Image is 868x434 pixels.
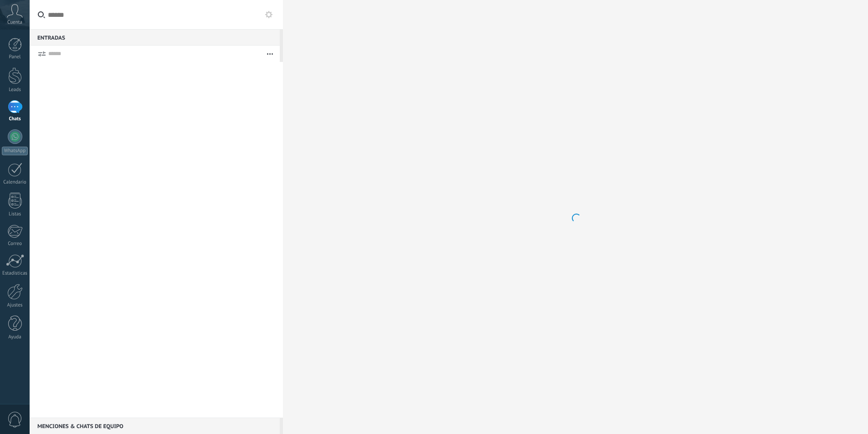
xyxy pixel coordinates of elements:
div: Ajustes [2,302,28,308]
div: Correo [2,241,28,247]
div: Menciones & Chats de equipo [30,418,280,434]
button: Más [260,46,280,62]
div: Ayuda [2,334,28,340]
div: Calendario [2,179,28,185]
div: Entradas [30,29,280,46]
div: Panel [2,54,28,60]
div: WhatsApp [2,147,28,155]
div: Estadísticas [2,271,28,276]
span: Cuenta [7,20,22,26]
div: Chats [2,116,28,122]
div: Leads [2,87,28,93]
div: Listas [2,211,28,217]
